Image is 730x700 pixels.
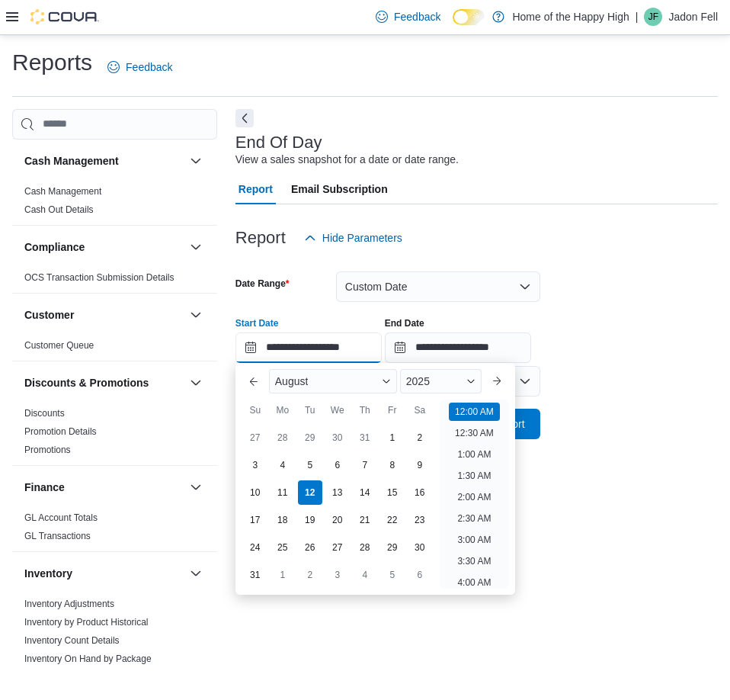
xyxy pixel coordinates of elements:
button: Next month [485,369,509,393]
span: Hide Parameters [322,230,402,246]
div: Customer [12,336,217,361]
span: OCS Transaction Submission Details [24,271,174,284]
span: Promotion Details [24,425,97,438]
div: day-4 [353,563,377,587]
h3: Finance [24,480,65,495]
p: Jadon Fell [668,8,718,26]
ul: Time [440,400,509,589]
li: 12:00 AM [449,403,500,421]
div: day-5 [380,563,405,587]
img: Cova [30,9,99,24]
div: day-5 [298,453,322,477]
a: Inventory Adjustments [24,599,114,609]
button: Customer [24,307,184,323]
div: day-18 [271,508,295,532]
div: day-29 [380,535,405,560]
button: Previous Month [242,369,266,393]
div: Fr [380,398,405,422]
span: Inventory Adjustments [24,598,114,610]
p: Home of the Happy High [512,8,629,26]
div: Jadon Fell [644,8,662,26]
li: 3:30 AM [451,552,497,570]
button: Cash Management [187,152,205,170]
div: day-30 [325,425,350,450]
div: Tu [298,398,322,422]
span: Cash Out Details [24,204,94,216]
span: GL Account Totals [24,512,98,524]
div: day-31 [243,563,267,587]
div: day-10 [243,480,267,505]
button: Customer [187,306,205,324]
div: day-3 [243,453,267,477]
div: day-6 [325,453,350,477]
div: Button. Open the year selector. 2025 is currently selected. [400,369,482,393]
button: Finance [24,480,184,495]
h3: Compliance [24,239,85,255]
a: Inventory On Hand by Package [24,653,152,664]
h3: Inventory [24,566,72,581]
button: Discounts & Promotions [187,374,205,392]
input: Dark Mode [453,9,485,25]
div: Discounts & Promotions [12,404,217,465]
a: Promotion Details [24,426,97,437]
label: Date Range [235,278,290,290]
button: Discounts & Promotions [24,375,184,390]
div: day-28 [353,535,377,560]
div: day-2 [408,425,432,450]
a: Inventory by Product Historical [24,617,149,628]
li: 12:30 AM [449,424,500,442]
label: End Date [385,317,424,329]
div: day-15 [380,480,405,505]
li: 1:00 AM [451,445,497,464]
span: Email Subscription [291,174,388,204]
div: day-8 [380,453,405,477]
input: Press the down key to enter a popover containing a calendar. Press the escape key to close the po... [235,332,382,363]
div: day-20 [325,508,350,532]
span: Discounts [24,407,65,419]
span: GL Transactions [24,530,91,542]
p: | [636,8,639,26]
a: Customer Queue [24,340,94,351]
div: Compliance [12,268,217,293]
span: Report [239,174,273,204]
li: 4:00 AM [451,573,497,592]
h3: Cash Management [24,153,119,169]
a: Cash Management [24,186,101,197]
div: day-23 [408,508,432,532]
a: GL Account Totals [24,512,98,523]
button: Next [235,109,254,127]
div: Cash Management [12,182,217,225]
span: Feedback [394,9,440,24]
div: day-27 [325,535,350,560]
span: JF [648,8,658,26]
span: Feedback [126,59,172,75]
li: 1:30 AM [451,467,497,485]
div: day-1 [380,425,405,450]
div: day-24 [243,535,267,560]
div: day-29 [298,425,322,450]
div: day-16 [408,480,432,505]
span: Inventory Count Details [24,634,120,647]
div: day-25 [271,535,295,560]
button: Hide Parameters [298,223,408,253]
button: Open list of options [519,375,531,387]
button: Inventory [24,566,184,581]
button: Finance [187,478,205,496]
div: Button. Open the month selector. August is currently selected. [269,369,397,393]
a: Promotions [24,445,71,455]
li: 2:00 AM [451,488,497,506]
div: Finance [12,509,217,551]
div: day-30 [408,535,432,560]
h3: Report [235,229,286,247]
h1: Reports [12,47,92,78]
button: Compliance [24,239,184,255]
span: Cash Management [24,185,101,197]
div: day-1 [271,563,295,587]
a: GL Transactions [24,531,91,541]
button: Compliance [187,238,205,256]
div: We [325,398,350,422]
div: day-7 [353,453,377,477]
div: day-4 [271,453,295,477]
